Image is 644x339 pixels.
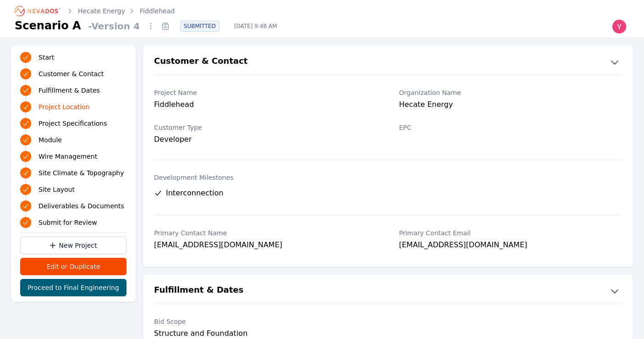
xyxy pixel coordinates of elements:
[399,228,622,238] label: Primary Contact Email
[143,55,633,69] button: Customer & Contact
[399,239,622,252] div: [EMAIL_ADDRESS][DOMAIN_NAME]
[39,185,75,194] span: Site Layout
[20,237,127,254] a: New Project
[154,328,377,339] div: Structure and Foundation
[140,6,175,16] a: Fiddlehead
[399,88,622,97] label: Organization Name
[154,55,248,69] h2: Customer & Contact
[39,152,97,161] span: Wire Management
[39,86,100,95] span: Fulfillment & Dates
[39,69,104,78] span: Customer & Contact
[399,123,622,132] label: EPC
[39,119,107,128] span: Project Specifications
[154,88,377,97] label: Project Name
[154,228,377,238] label: Primary Contact Name
[166,188,223,199] span: Interconnection
[39,135,62,144] span: Module
[180,21,220,32] div: SUBMITTED
[154,99,377,112] div: Fiddlehead
[154,283,243,298] h2: Fulfillment & Dates
[399,99,622,112] div: Hecate Energy
[39,168,124,178] span: Site Climate & Topography
[143,283,633,298] button: Fulfillment & Dates
[39,218,97,227] span: Submit for Review
[20,279,127,296] button: Proceed to Final Engineering
[227,22,285,30] span: [DATE] 9:48 AM
[20,258,127,275] button: Edit or Duplicate
[20,51,127,229] nav: Progress
[15,18,81,33] h1: Scenario A
[154,123,377,132] label: Customer Type
[154,239,377,252] div: [EMAIL_ADDRESS][DOMAIN_NAME]
[154,317,377,326] label: Bid Scope
[39,102,90,111] span: Project Location
[85,20,143,33] span: - Version 4
[78,6,125,16] a: Hecate Energy
[39,201,124,211] span: Deliverables & Documents
[154,134,377,145] div: Developer
[39,53,54,62] span: Start
[15,4,175,18] nav: Breadcrumb
[612,19,627,34] img: Yoni Bennett
[154,173,622,182] label: Development Milestones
